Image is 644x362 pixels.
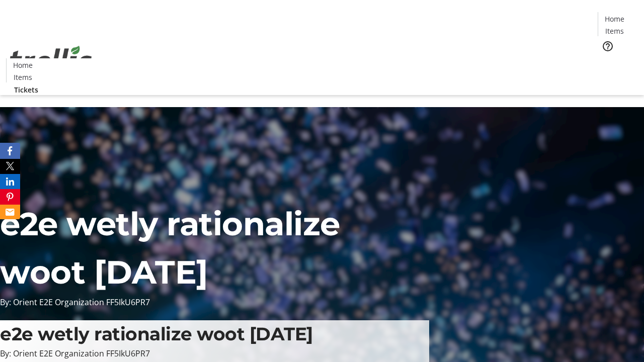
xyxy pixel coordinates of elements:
[605,26,624,36] span: Items
[14,72,32,82] span: Items
[7,72,39,82] a: Items
[598,36,618,56] button: Help
[7,60,39,70] a: Home
[6,84,46,95] a: Tickets
[606,58,630,69] span: Tickets
[605,14,624,24] span: Home
[6,35,96,85] img: Orient E2E Organization FF5IkU6PR7's Logo
[598,26,630,36] a: Items
[13,60,33,70] span: Home
[598,14,630,24] a: Home
[598,58,638,69] a: Tickets
[14,84,38,95] span: Tickets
